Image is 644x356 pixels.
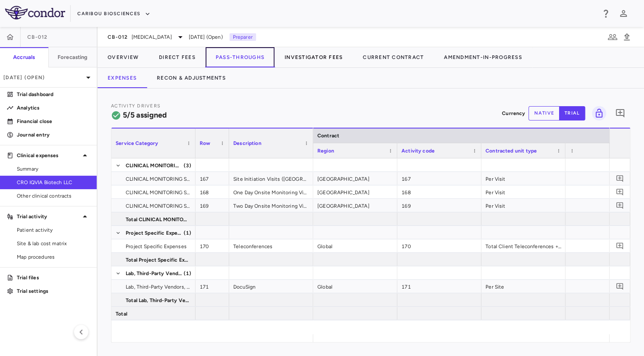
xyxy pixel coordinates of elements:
[126,199,190,213] span: CLINICAL MONITORING SERVICES - SITE SELECTION TO SITE CLOSE-OUT
[313,199,397,212] div: [GEOGRAPHIC_DATA]
[17,152,80,159] p: Clinical expenses
[481,172,565,185] div: Per Visit
[17,179,90,186] span: CRO IQVIA Biotech LLC
[116,307,127,321] span: Total
[111,103,161,109] span: Activity Drivers
[233,140,261,146] span: Description
[313,172,397,185] div: [GEOGRAPHIC_DATA]
[229,172,313,185] div: Site Initiation Visits ([GEOGRAPHIC_DATA])
[3,74,83,81] p: [DATE] (Open)
[116,140,158,146] span: Service Category
[17,274,90,281] p: Trial files
[528,106,560,120] button: native
[17,131,90,139] p: Journal entry
[397,172,481,185] div: 167
[274,47,353,67] button: Investigator Fees
[313,185,397,198] div: [GEOGRAPHIC_DATA]
[123,110,167,121] h6: 5/5 assigned
[481,280,565,293] div: Per Site
[230,33,256,41] p: Preparer
[126,294,190,307] span: Total Lab, Third-Party Vendors, and Other Services
[616,282,624,290] svg: Add comment
[17,253,90,261] span: Map procedures
[108,34,128,40] span: CB-012
[616,188,624,196] svg: Add comment
[17,226,90,234] span: Patient activity
[149,47,206,67] button: Direct Fees
[401,148,435,154] span: Activity code
[481,239,565,252] div: Total Client Teleconferences + Study Months x 2
[229,199,313,212] div: Two Day Onsite Monitoring Visits ([GEOGRAPHIC_DATA])
[126,280,190,294] span: Lab, Third-Party Vendors, and Other Services
[614,200,626,211] button: Add comment
[616,201,624,209] svg: Add comment
[184,159,191,172] span: (3)
[126,213,190,226] span: Total CLINICAL MONITORING SERVICES - SITE SELECTION TO SITE CLOSE-OUT
[147,68,236,88] button: Recon & Adjustments
[195,172,229,185] div: 167
[434,47,532,67] button: Amendment-In-Progress
[317,133,339,139] span: Contract
[126,172,190,186] span: CLINICAL MONITORING SERVICES - SITE SELECTION TO SITE CLOSE-OUT
[614,281,626,292] button: Add comment
[616,174,624,182] svg: Add comment
[229,239,313,252] div: Teleconferences
[77,7,150,21] button: Caribou Biosciences
[486,148,537,154] span: Contracted unit type
[313,280,397,293] div: Global
[397,199,481,212] div: 169
[17,192,90,200] span: Other clinical contracts
[126,240,187,253] span: Project Specific Expenses
[615,108,625,118] svg: Add comment
[27,34,48,40] span: CB-012
[126,226,183,240] span: Project Specific Expenses
[195,199,229,212] div: 169
[17,240,90,247] span: Site & lab cost matrix
[200,140,210,146] span: Row
[397,280,481,293] div: 171
[184,267,191,280] span: (1)
[481,199,565,212] div: Per Visit
[195,280,229,293] div: 171
[17,287,90,295] p: Trial settings
[5,6,65,19] img: logo-full-SnFGN8VE.png
[614,186,626,198] button: Add comment
[502,110,525,117] p: Currency
[17,104,90,112] p: Analytics
[614,240,626,252] button: Add comment
[317,148,334,154] span: Region
[397,239,481,252] div: 170
[616,242,624,250] svg: Add comment
[229,185,313,198] div: One Day Onsite Monitoring Visits ([GEOGRAPHIC_DATA])
[17,213,80,220] p: Trial activity
[206,47,274,67] button: Pass-Throughs
[58,54,88,61] h6: Forecasting
[13,54,35,61] h6: Accruals
[98,68,147,88] button: Expenses
[126,186,190,199] span: CLINICAL MONITORING SERVICES - SITE SELECTION TO SITE CLOSE-OUT
[313,239,397,252] div: Global
[17,165,90,173] span: Summary
[98,47,149,67] button: Overview
[397,185,481,198] div: 168
[17,118,90,125] p: Financial close
[17,91,90,98] p: Trial dashboard
[184,226,191,240] span: (1)
[559,106,585,120] button: trial
[126,267,183,280] span: Lab, Third-Party Vendors, and Other Services
[132,33,172,41] span: [MEDICAL_DATA]
[189,33,223,41] span: [DATE] (Open)
[589,106,606,120] span: You do not have permission to lock or unlock grids
[195,185,229,198] div: 168
[195,239,229,252] div: 170
[614,173,626,184] button: Add comment
[126,159,183,172] span: CLINICAL MONITORING SERVICES - SITE SELECTION TO SITE CLOSE-OUT
[126,253,190,267] span: Total Project Specific Expenses
[353,47,434,67] button: Current Contract
[613,106,627,120] button: Add comment
[229,280,313,293] div: DocuSign
[481,185,565,198] div: Per Visit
